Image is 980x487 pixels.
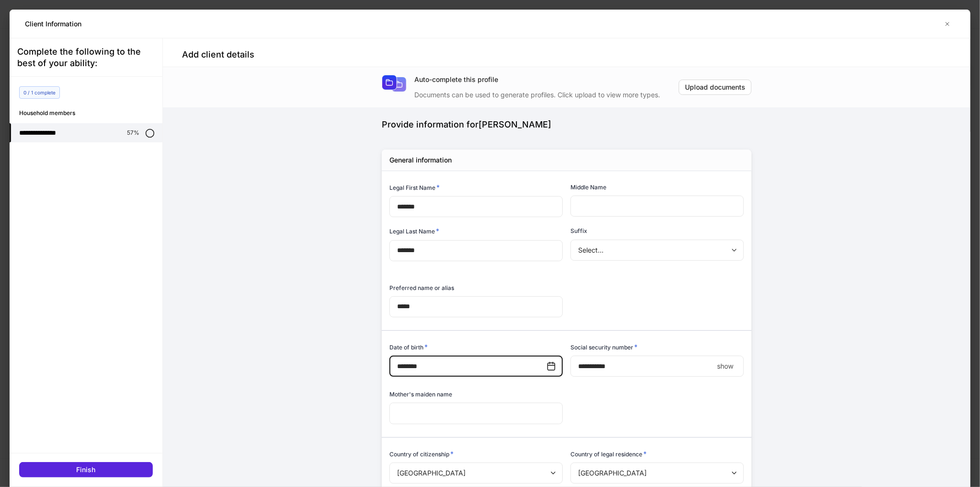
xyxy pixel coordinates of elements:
[389,183,440,192] h6: Legal First Name
[570,342,638,352] h6: Social security number
[414,84,679,100] div: Documents can be used to generate profiles. Click upload to view more types.
[19,462,153,477] button: Finish
[389,283,454,292] h6: Preferred name or alias
[182,49,254,60] h4: Add client details
[570,226,587,235] h6: Suffix
[77,465,96,475] div: Finish
[127,129,139,137] p: 57%
[25,19,81,29] h5: Client Information
[389,390,452,399] h6: Mother's maiden name
[717,361,733,371] p: show
[389,155,452,165] h5: General information
[685,82,745,92] div: Upload documents
[414,75,679,84] div: Auto-complete this profile
[19,108,162,117] h6: Household members
[570,449,647,459] h6: Country of legal residence
[570,183,606,192] h6: Middle Name
[389,226,439,236] h6: Legal Last Name
[17,46,155,69] div: Complete the following to the best of your ability:
[19,86,60,99] div: 0 / 1 complete
[570,240,743,261] div: Select...
[679,80,752,95] button: Upload documents
[382,119,752,130] div: Provide information for [PERSON_NAME]
[389,342,428,352] h6: Date of birth
[570,463,743,484] div: [GEOGRAPHIC_DATA]
[389,449,454,459] h6: Country of citizenship
[389,463,562,484] div: [GEOGRAPHIC_DATA]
